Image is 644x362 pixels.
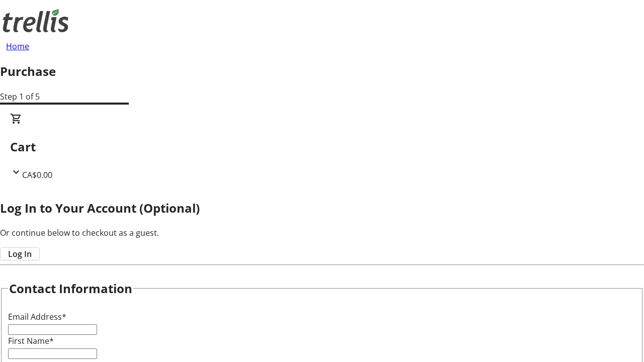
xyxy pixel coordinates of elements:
[10,138,634,156] h2: Cart
[22,169,52,180] span: CA$0.00
[9,280,132,298] h2: Contact Information
[8,248,32,260] span: Log In
[8,311,66,322] label: Email Address*
[10,113,634,181] div: CartCA$0.00
[8,335,54,346] label: First Name*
